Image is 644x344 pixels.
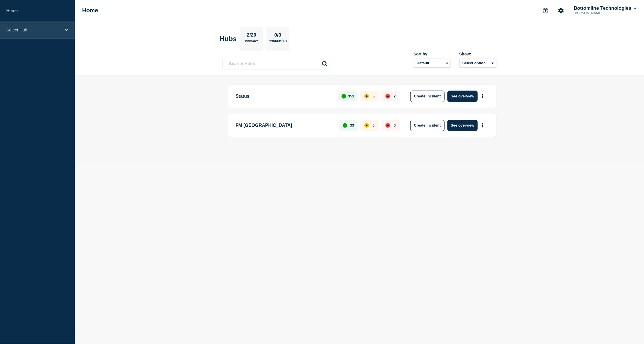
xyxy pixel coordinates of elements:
[479,91,486,101] button: More actions
[459,59,496,68] button: Select option
[373,123,375,127] p: 0
[459,52,496,56] div: Show:
[414,52,451,56] div: Sort by:
[394,94,396,98] p: 2
[414,59,451,68] select: Sort by
[479,120,486,131] button: More actions
[82,7,98,14] h1: Home
[364,123,369,128] div: affected
[272,32,283,40] p: 0/3
[342,94,346,99] div: up
[220,35,237,43] h2: Hubs
[348,94,354,98] p: 351
[447,91,478,102] button: See overview
[236,120,333,131] p: FM [GEOGRAPHIC_DATA]
[245,32,258,40] p: 2/20
[373,94,375,98] p: 5
[555,5,567,17] button: Account settings
[343,123,347,128] div: up
[385,94,390,99] div: down
[245,40,258,46] p: Primary
[410,91,445,102] button: Create incident
[540,5,552,17] button: Support
[394,123,396,127] p: 0
[385,123,390,128] div: down
[223,58,331,69] input: Search Hubs
[6,27,61,32] p: Select Hub
[350,123,354,127] p: 33
[447,120,478,131] button: See overview
[573,5,638,11] button: Bottomline Technologies
[269,40,287,46] p: Connected
[573,11,632,15] p: [PERSON_NAME]
[410,120,445,131] button: Create incident
[236,91,332,102] p: Status
[364,94,369,99] div: affected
